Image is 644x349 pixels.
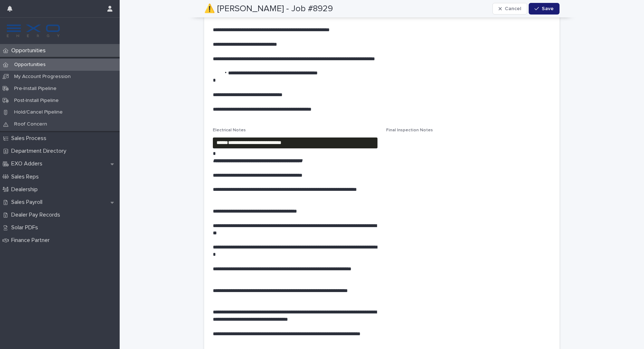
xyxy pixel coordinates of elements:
p: Sales Payroll [8,199,48,206]
button: Cancel [492,3,527,15]
p: Post-Install Pipeline [8,98,65,104]
p: Sales Process [8,135,52,142]
p: Solar PDFs [8,224,44,231]
img: FKS5r6ZBThi8E5hshIGi [6,24,61,38]
p: Opportunities [8,47,51,54]
p: Dealer Pay Records [8,212,66,218]
p: EXO Adders [8,160,48,167]
span: Save [542,6,554,11]
p: Pre-Install Pipeline [8,86,62,92]
p: Roof Concern [8,121,53,127]
p: Finance Partner [8,237,55,244]
span: Final Inspection Notes [386,128,433,132]
p: Sales Reps [8,173,45,180]
p: Hold/Cancel Pipeline [8,109,69,115]
p: My Account Progression [8,74,77,80]
h2: ⚠️ [PERSON_NAME] - Job #8929 [204,4,333,14]
p: Department Directory [8,148,72,155]
p: Dealership [8,186,44,193]
span: Electrical Notes [213,128,246,132]
p: Opportunities [8,62,51,68]
span: Cancel [505,6,521,11]
button: Save [529,3,560,15]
